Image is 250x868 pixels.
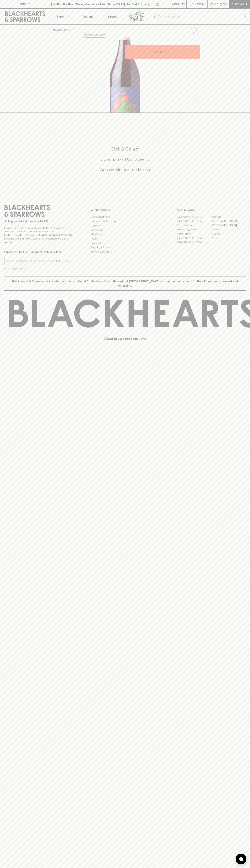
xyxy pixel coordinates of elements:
[82,14,93,19] p: Tastings
[55,257,73,265] button: SUBSCRIBE
[50,9,75,24] button: Shop
[210,2,218,6] p: $0.00
[211,236,246,240] a: Prahran
[4,226,73,244] p: It is against the law to sell or supply alcohol to, or to obtain alcohol on behalf of a person un...
[163,14,243,20] input: Try "Pinot noir"
[211,219,246,223] a: [GEOGRAPHIC_DATA]
[56,259,71,263] p: SUBSCRIBE
[224,3,226,5] p: 0
[4,220,73,223] p: Sibling owned and run since [DATE]
[177,215,211,219] a: [GEOGRAPHIC_DATA]
[91,223,159,228] a: Careers
[56,14,64,19] p: Shop
[177,228,211,232] a: [PERSON_NAME]
[4,146,246,152] h5: Click & Collect
[108,14,117,19] p: Stores
[195,2,204,6] p: Login
[177,219,211,223] a: [GEOGRAPHIC_DATA]
[177,223,211,228] a: Brunswick West
[83,33,106,38] button: Add to wishlist
[91,228,159,232] a: Contact Us
[75,9,100,24] a: Tastings
[4,156,246,162] h5: Uber Same-Day Delivery
[177,232,211,236] a: Fitzroy North
[7,279,243,288] p: Blackhearts & Sparrows acknowledges the traditional Custodians of land throughout [GEOGRAPHIC_DAT...
[91,250,159,254] a: Terms & Conditions
[53,28,61,31] a: HOME
[100,9,125,24] a: Stores
[4,267,73,271] p: We will never spam you
[91,245,159,250] a: Shipping Information
[39,234,72,236] strong: Liquor License #32064953
[91,208,159,212] p: OTHER AREAS
[231,2,247,6] p: Checkout
[91,232,159,236] a: Gift Cards
[153,50,172,54] p: ADD TO CART
[19,2,31,6] p: FIND US
[177,208,246,212] p: OUR STORES
[4,250,73,254] p: Subscribe to The Blackhearts Newsletter
[50,37,200,113] img: 39067.png
[4,132,246,192] div: Call to action block
[7,258,55,264] input: e.g. jane@blackheartsandsparrows.com.au
[64,28,72,31] a: SHOP
[91,215,159,219] a: Bottle Drop FAQ's
[91,237,159,241] a: FAQ's
[239,857,243,861] img: bubble-icon
[91,241,159,245] a: Privacy Policy
[177,240,211,245] a: [GEOGRAPHIC_DATA]
[4,167,246,173] h5: Across Melbourne Metro
[177,236,211,240] a: [GEOGRAPHIC_DATA]
[211,215,246,219] a: Braddon
[172,2,185,6] p: Wishlist
[211,232,246,236] a: Geelong
[211,228,246,232] a: Fitzroy
[211,223,246,228] a: [GEOGRAPHIC_DATA]
[125,45,200,59] button: ADD TO CART
[91,219,159,223] a: Business & Bulk Gifting
[188,26,198,35] button: Add to wishlist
